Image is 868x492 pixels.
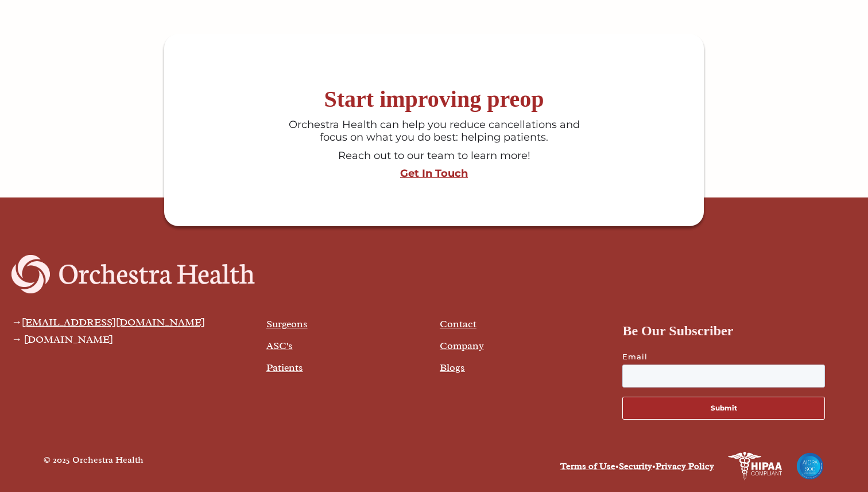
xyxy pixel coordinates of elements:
[170,168,698,180] a: Get In Touch
[11,316,205,328] div: →
[44,452,144,481] div: © 2025 Orchestra Health
[170,86,698,113] h6: Start improving preop
[619,460,652,472] a: Security
[622,351,847,362] label: Email
[266,339,293,352] a: ASC's
[440,339,484,352] a: Company
[284,119,585,144] div: Orchestra Health can help you reduce cancellations and focus on what you do best: helping patients.
[266,361,303,374] a: Patients
[266,317,308,330] a: Surgeons
[440,361,465,374] a: Blogs
[622,320,847,342] h4: Be Our Subscriber
[560,460,615,472] a: Terms of Use
[656,460,714,472] a: Privacy Policy
[440,317,476,330] a: Contact
[622,397,824,420] button: Submit
[284,150,585,162] div: Reach out to our team to learn more!
[440,458,714,474] div: • •
[11,334,205,345] div: → [DOMAIN_NAME]
[22,316,205,328] a: [EMAIL_ADDRESS][DOMAIN_NAME]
